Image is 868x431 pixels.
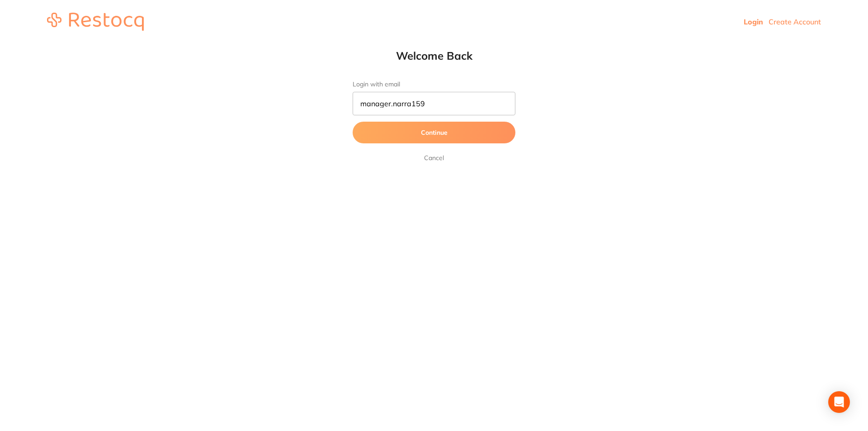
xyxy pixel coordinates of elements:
img: restocq_logo.svg [47,13,144,31]
a: Login [744,17,763,26]
a: Create Account [769,17,821,26]
a: Cancel [422,152,446,163]
button: Continue [353,122,515,143]
h1: Welcome Back [335,49,533,62]
div: Open Intercom Messenger [828,391,850,413]
label: Login with email [353,81,515,88]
